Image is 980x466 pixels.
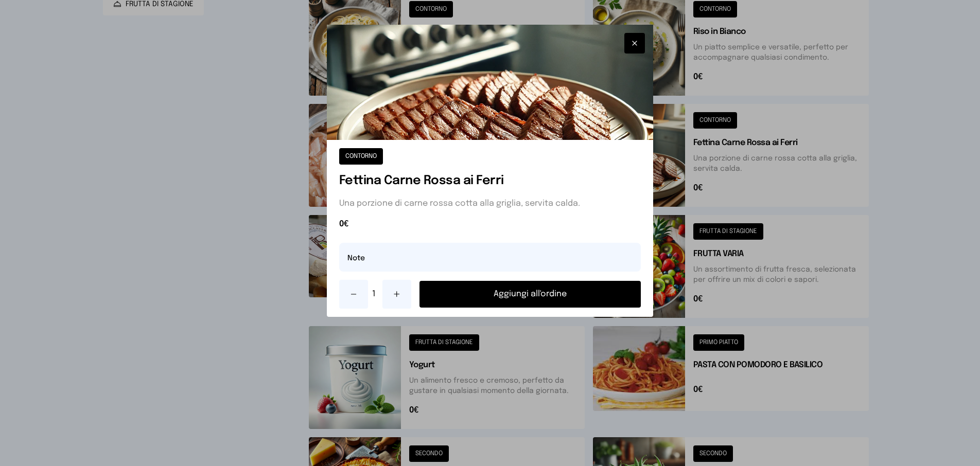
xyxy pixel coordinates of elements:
img: Fettina Carne Rossa ai Ferri [327,25,654,140]
button: Aggiungi all'ordine [419,281,641,308]
p: Una porzione di carne rossa cotta alla griglia, servita calda. [339,198,641,210]
button: CONTORNO [339,148,383,165]
h1: Fettina Carne Rossa ai Ferri [339,173,641,189]
span: 0€ [339,218,641,230]
span: 1 [372,288,378,300]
